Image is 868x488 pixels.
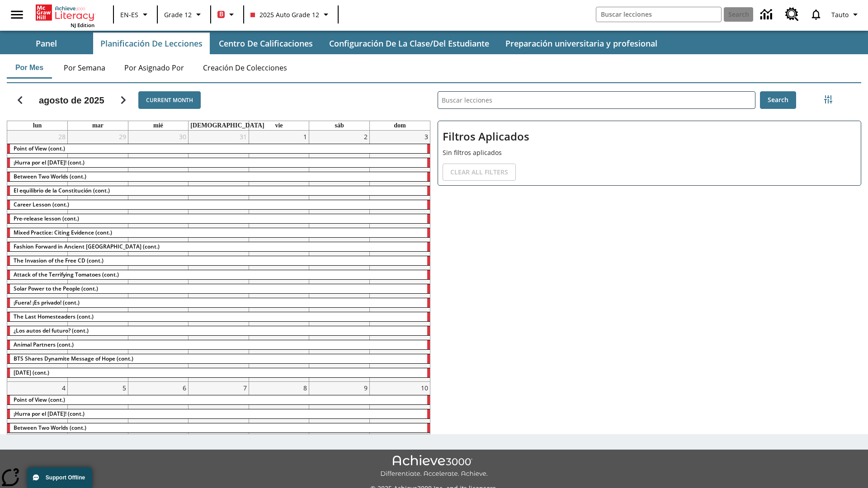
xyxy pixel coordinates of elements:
[362,131,369,143] a: 2 de agosto de 2025
[322,33,496,54] button: Configuración de la clase/del estudiante
[7,354,430,363] div: BTS Shares Dynamite Message of Hope (cont.)
[247,6,335,23] button: Class: 2025 Auto Grade 12, Selecciona una clase
[120,10,138,19] span: EN-ES
[27,467,92,488] button: Support Offline
[181,382,188,394] a: 6 de agosto de 2025
[273,121,284,130] a: viernes
[14,396,65,404] span: Point of View (cont.)
[7,368,430,377] div: Día del Trabajo (cont.)
[380,455,488,478] img: Achieve3000 Differentiate Accelerate Achieve
[7,256,430,265] div: The Invasion of the Free CD (cont.)
[9,89,32,112] button: Regresar
[828,6,864,23] button: Perfil/Configuración
[7,172,430,181] div: Between Two Worlds (cont.)
[117,57,191,79] button: Por asignado por
[7,144,430,153] div: Point of View (cont.)
[46,474,85,481] span: Support Offline
[14,271,119,278] span: Attack of the Terrifying Tomatoes (cont.)
[14,215,79,222] span: Pre-release lesson (cont.)
[443,126,856,148] h2: Filtros Aplicados
[160,6,208,23] button: Grado: Grade 12, Elige un grado
[90,121,105,130] a: martes
[362,382,369,394] a: 9 de agosto de 2025
[7,409,430,418] div: ¡Hurra por el Día de la Constitución! (cont.)
[7,423,430,432] div: Between Two Worlds (cont.)
[7,57,52,79] button: Por mes
[7,270,430,279] div: Attack of the Terrifying Tomatoes (cont.)
[117,6,154,23] button: Language: EN-ES, Selecciona un idioma
[14,299,80,306] span: ¡Fuera! ¡Es privado! (cont.)
[7,395,430,404] div: Point of View (cont.)
[7,214,430,223] div: Pre-release lesson (cont.)
[7,131,68,382] td: 28 de julio de 2025
[7,298,430,307] div: ¡Fuera! ¡Es privado! (cont.)
[309,131,370,382] td: 2 de agosto de 2025
[7,284,430,293] div: Solar Power to the People (cont.)
[14,159,85,166] span: ¡Hurra por el Día de la Constitución! (cont.)
[419,382,430,394] a: 10 de agosto de 2025
[14,229,112,236] span: Mixed Practice: Citing Evidence (cont.)
[71,22,94,28] span: NJ Edition
[138,91,201,109] button: Current Month
[189,121,266,130] a: jueves
[112,89,135,112] button: Seguir
[760,91,796,109] button: Search
[151,121,165,130] a: miércoles
[196,57,294,79] button: Creación de colecciones
[438,121,861,186] div: Filtros Aplicados
[14,173,86,180] span: Between Two Worlds (cont.)
[369,131,430,382] td: 3 de agosto de 2025
[39,95,104,106] h2: agosto de 2025
[819,90,837,108] button: Menú lateral de filtros
[498,33,665,54] button: Preparación universitaria y profesional
[14,201,69,208] span: Career Lesson (cont.)
[14,327,89,334] span: ¿Los autos del futuro? (cont.)
[7,312,430,321] div: The Last Homesteaders (cont.)
[14,424,86,432] span: Between Two Worlds (cont.)
[430,80,861,434] div: Buscar
[14,355,133,362] span: BTS Shares Dynamite Message of Hope (cont.)
[831,10,849,19] span: Tauto
[7,326,430,335] div: ¿Los autos del futuro? (cont.)
[7,186,430,195] div: El equilibrio de la Constitución (cont.)
[14,257,104,264] span: The Invasion of the Free CD (cont.)
[189,131,249,382] td: 31 de julio de 2025
[14,341,74,348] span: Animal Partners (cont.)
[128,131,189,382] td: 30 de julio de 2025
[1,33,91,54] button: Panel
[438,92,755,108] input: Buscar lecciones
[249,131,309,382] td: 1 de agosto de 2025
[443,148,856,157] p: Sin filtros aplicados
[392,121,407,130] a: domingo
[31,121,43,130] a: lunes
[14,285,98,292] span: Solar Power to the People (cont.)
[14,313,94,320] span: The Last Homesteaders (cont.)
[241,382,249,394] a: 7 de agosto de 2025
[755,2,780,27] a: Centro de información
[780,2,804,27] a: Centro de recursos, Se abrirá en una pestaña nueva.
[333,121,345,130] a: sábado
[7,340,430,349] div: Animal Partners (cont.)
[7,228,430,237] div: Mixed Practice: Citing Evidence (cont.)
[36,4,94,22] a: Portada
[212,33,320,54] button: Centro de calificaciones
[121,382,128,394] a: 5 de agosto de 2025
[219,9,223,20] span: B
[7,242,430,251] div: Fashion Forward in Ancient Rome (cont.)
[7,200,430,209] div: Career Lesson (cont.)
[36,3,94,28] div: Portada
[4,1,30,28] button: Abrir el menú lateral
[7,158,430,167] div: ¡Hurra por el Día de la Constitución! (cont.)
[423,131,430,143] a: 3 de agosto de 2025
[596,7,721,22] input: search field
[14,410,85,418] span: ¡Hurra por el Día de la Constitución! (cont.)
[238,131,249,143] a: 31 de julio de 2025
[14,243,160,250] span: Fashion Forward in Ancient Rome (cont.)
[68,131,128,382] td: 29 de julio de 2025
[164,10,192,19] span: Grade 12
[60,382,67,394] a: 4 de agosto de 2025
[250,10,319,19] span: 2025 Auto Grade 12
[302,382,309,394] a: 8 de agosto de 2025
[14,187,110,194] span: El equilibrio de la Constitución (cont.)
[117,131,128,143] a: 29 de julio de 2025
